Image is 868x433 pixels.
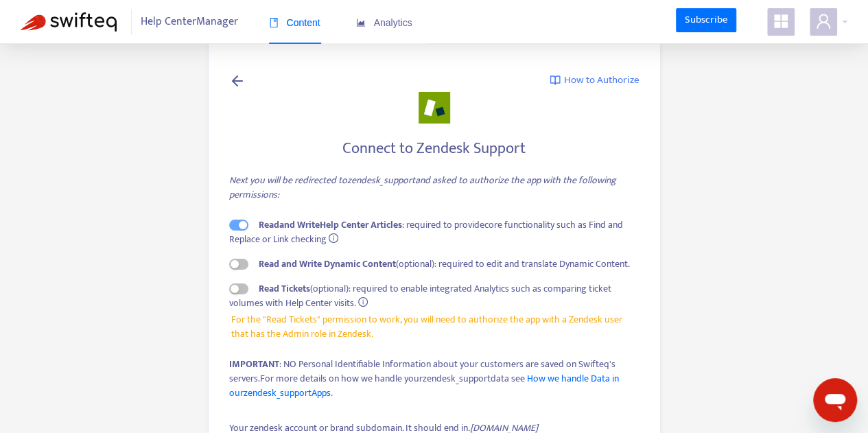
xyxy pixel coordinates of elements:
iframe: Button to launch messaging window [813,378,857,422]
span: Analytics [356,17,412,28]
span: Content [269,17,320,28]
div: : NO Personal Identifiable Information about your customers are saved on Swifteq's servers. [229,357,640,400]
i: Next you will be redirected to zendesk_support and asked to authorize the app with the following ... [229,172,616,202]
img: zendesk_support.png [419,92,450,124]
strong: Read and Write Help Center Articles [259,217,402,233]
h4: Connect to Zendesk Support [229,139,640,158]
a: How we handle Data in ourzendesk_supportApps [229,371,619,401]
a: How to Authorize [550,73,640,89]
span: info-circle [329,233,338,243]
span: area-chart [356,18,366,27]
span: (optional): required to edit and translate Dynamic Content. [259,256,630,272]
span: Help Center Manager [141,9,238,35]
span: : required to provide core functionality such as Find and Replace or Link checking [229,217,623,247]
span: appstore [773,13,789,30]
span: (optional): required to enable integrated Analytics such as comparing ticket volumes with Help Ce... [229,281,611,311]
span: For the "Read Tickets" permission to work, you will need to authorize the app with a Zendesk user... [231,312,637,341]
span: How to Authorize [564,73,640,89]
strong: Read and Write Dynamic Content [259,256,396,272]
span: book [269,18,279,27]
strong: IMPORTANT [229,356,279,372]
img: Swifteq [21,12,117,32]
strong: Read Tickets [259,281,310,296]
span: For more details on how we handle your zendesk_support data see . [229,371,619,401]
img: image-link [550,75,561,86]
span: info-circle [358,297,368,307]
a: Subscribe [676,8,736,33]
span: user [815,13,832,30]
